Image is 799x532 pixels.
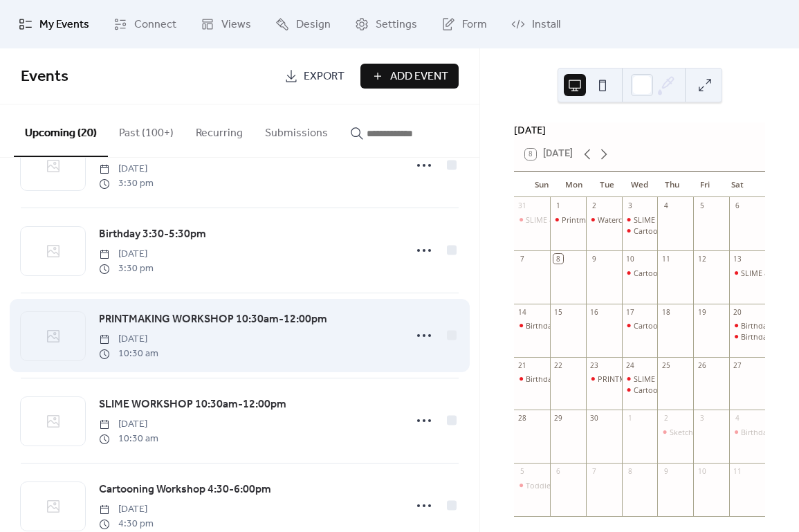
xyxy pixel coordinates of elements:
[733,467,742,477] div: 11
[99,176,154,191] span: 3:30 pm
[360,64,459,89] button: Add Event
[733,307,742,317] div: 20
[14,104,108,157] button: Upcoming (20)
[634,320,757,331] div: Cartooning Workshop 4:30-6:00pm
[99,311,327,329] a: PRINTMAKING WORKSHOP 10:30am-12:00pm
[190,6,261,43] a: Views
[134,17,176,33] span: Connect
[688,172,721,198] div: Fri
[526,214,655,225] div: SLIME & Stamping 11:00am-12:30pm
[625,467,635,477] div: 8
[729,320,765,331] div: Birthday 11-1pm
[553,414,563,423] div: 29
[517,360,527,370] div: 21
[598,374,757,384] div: PRINTMAKING WORKSHOP 10:30am-12:00pm
[221,17,251,33] span: Views
[623,172,656,198] div: Wed
[553,307,563,317] div: 15
[99,347,158,361] span: 10:30 am
[733,254,742,264] div: 13
[514,374,550,384] div: Birthday 3:30-5:30pm
[462,17,487,33] span: Form
[622,268,658,278] div: Cartooning Workshop 4:30-6:00pm
[733,201,742,211] div: 6
[622,320,658,331] div: Cartooning Workshop 4:30-6:00pm
[625,414,635,423] div: 1
[304,68,345,85] span: Export
[741,320,799,331] div: Birthday 11-1pm
[517,201,527,211] div: 31
[697,307,707,317] div: 19
[514,122,765,138] div: [DATE]
[591,172,623,198] div: Tue
[625,201,635,211] div: 3
[661,201,671,211] div: 4
[729,331,765,342] div: Birthday 3:30-5:30pm
[589,307,599,317] div: 16
[517,307,527,317] div: 14
[586,214,622,225] div: Watercolor Printmaking 10:00am-11:30pm
[254,104,339,156] button: Submissions
[586,374,622,384] div: PRINTMAKING WORKSHOP 10:30am-12:00pm
[517,254,527,264] div: 7
[21,62,68,92] span: Events
[526,480,641,490] div: Toddler Workshop 9:30-11:00am
[622,226,658,236] div: Cartooning Workshop 4:30-6:00pm
[598,214,746,225] div: Watercolor Printmaking 10:00am-11:30pm
[589,414,599,423] div: 30
[625,360,635,370] div: 24
[99,481,271,499] a: Cartooning Workshop 4:30-6:00pm
[99,226,206,244] a: Birthday 3:30-5:30pm
[376,17,417,33] span: Settings
[345,6,428,43] a: Settings
[99,332,158,347] span: [DATE]
[99,262,154,276] span: 3:30 pm
[99,311,327,328] span: PRINTMAKING WORKSHOP 10:30am-12:00pm
[661,254,671,264] div: 11
[625,254,635,264] div: 10
[589,254,599,264] div: 9
[99,396,286,414] a: SLIME WORKSHOP 10:30am-12:00pm
[550,214,586,225] div: Printmaking Workshop 10:00am-11:30am
[99,396,286,413] span: SLIME WORKSHOP 10:30am-12:00pm
[108,104,185,156] button: Past (100+)
[622,374,658,384] div: SLIME WORKSHOP 10:30am-12:00pm
[741,427,795,437] div: Birthday 1-3pm
[99,226,206,243] span: Birthday 3:30-5:30pm
[553,201,563,211] div: 1
[622,214,658,225] div: SLIME WORKSHOP 10:30am-12:00pm
[39,17,89,33] span: My Events
[634,214,764,225] div: SLIME WORKSHOP 10:30am-12:00pm
[526,374,600,384] div: Birthday 3:30-5:30pm
[431,6,497,43] a: Form
[733,360,742,370] div: 27
[99,417,158,432] span: [DATE]
[517,467,527,477] div: 5
[622,385,658,395] div: Cartooning Workshop 4:30-6:00pm
[729,268,765,278] div: SLIME & TEENY-TINY BOOK MAKING 10:30am-12:00pm
[729,427,765,437] div: Birthday 1-3pm
[274,64,355,89] a: Export
[99,517,154,531] span: 4:30 pm
[514,214,550,225] div: SLIME & Stamping 11:00am-12:30pm
[103,6,187,43] a: Connect
[661,414,671,423] div: 2
[514,480,550,490] div: Toddler Workshop 9:30-11:00am
[99,162,154,176] span: [DATE]
[526,320,584,331] div: Birthday 11-1pm
[634,226,757,236] div: Cartooning Workshop 4:30-6:00pm
[99,502,154,517] span: [DATE]
[553,360,563,370] div: 22
[697,360,707,370] div: 26
[185,104,254,156] button: Recurring
[722,172,754,198] div: Sat
[265,6,341,43] a: Design
[657,427,693,437] div: Sketchbook Making Workshop 10:30am-12:30pm
[553,254,563,264] div: 8
[501,6,571,43] a: Install
[625,307,635,317] div: 17
[589,467,599,477] div: 7
[8,6,100,43] a: My Events
[296,17,331,33] span: Design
